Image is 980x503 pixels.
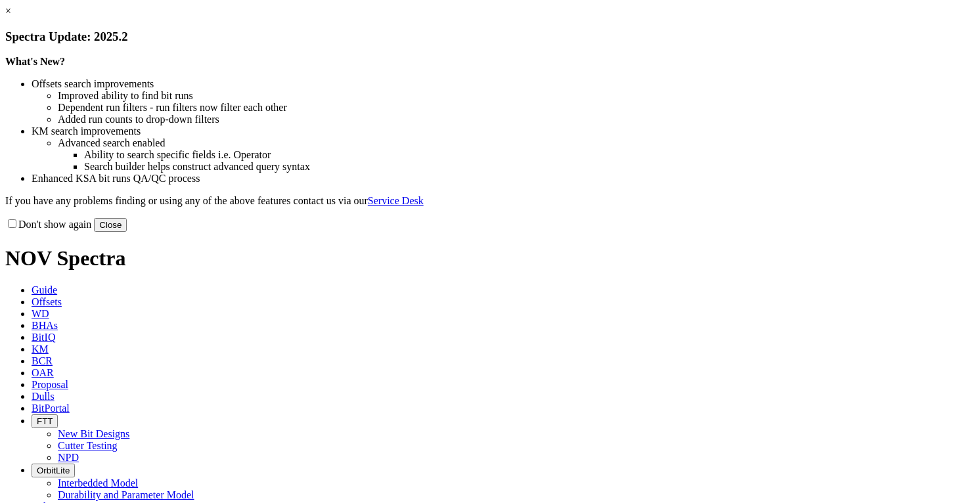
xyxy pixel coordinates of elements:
input: Don't show again [8,219,16,228]
span: BitIQ [32,332,55,343]
li: KM search improvements [32,125,975,137]
span: Dulls [32,391,55,402]
strong: What's New? [5,56,65,67]
span: Proposal [32,379,68,390]
a: Interbedded Model [58,477,138,489]
a: New Bit Designs [58,428,129,439]
li: Offsets search improvements [32,78,975,90]
a: Cutter Testing [58,440,118,451]
a: × [5,5,11,16]
li: Dependent run filters - run filters now filter each other [58,102,975,114]
span: BCR [32,355,53,366]
a: Service Desk [368,195,424,206]
span: KM [32,343,49,355]
h3: Spectra Update: 2025.2 [5,30,975,44]
p: If you have any problems finding or using any of the above features contact us via our [5,195,975,207]
span: Offsets [32,296,62,307]
h1: NOV Spectra [5,246,975,271]
span: BitPortal [32,403,70,414]
li: Improved ability to find bit runs [58,90,975,102]
li: Added run counts to drop-down filters [58,114,975,125]
li: Ability to search specific fields i.e. Operator [84,149,975,161]
li: Enhanced KSA bit runs QA/QC process [32,173,975,185]
span: WD [32,308,49,319]
label: Don't show again [5,219,91,230]
span: OrbitLite [37,466,70,475]
span: OAR [32,367,54,378]
li: Search builder helps construct advanced query syntax [84,161,975,173]
a: Durability and Parameter Model [58,489,194,500]
span: Guide [32,284,57,295]
button: Close [94,218,127,232]
a: NPD [58,452,79,463]
span: FTT [37,416,53,426]
span: BHAs [32,320,58,331]
li: Advanced search enabled [58,137,975,149]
